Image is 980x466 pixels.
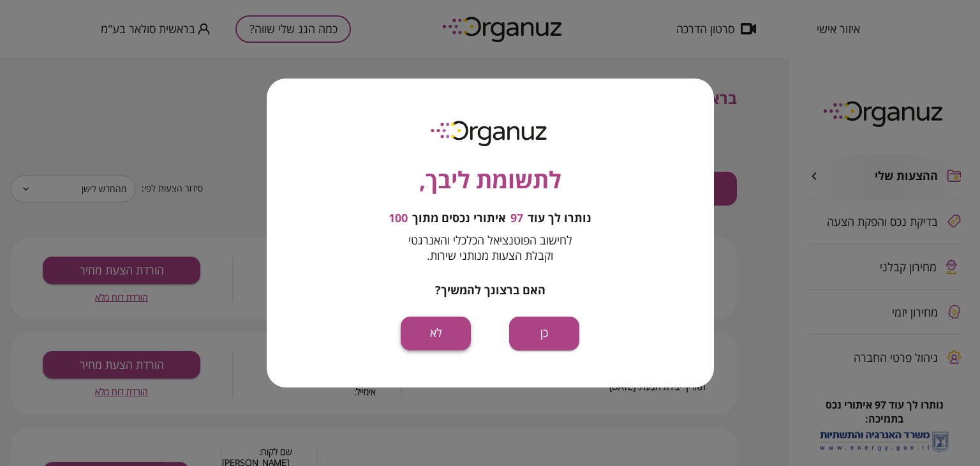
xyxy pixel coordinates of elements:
span: נותרו לך עוד [528,211,591,225]
span: האם ברצונך להמשיך? [435,282,546,297]
span: איתורי נכסים מתוך [412,211,506,225]
span: 100 [389,211,408,225]
span: לחישוב הפוטנציאל הכלכלי והאנרגטי וקבלת הצעות מנותני שירות. [408,232,572,263]
button: לא [401,317,471,350]
button: כן [509,317,579,350]
img: logo [422,116,558,149]
span: 97 [510,211,523,225]
span: לתשומת ליבך, [419,163,561,197]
